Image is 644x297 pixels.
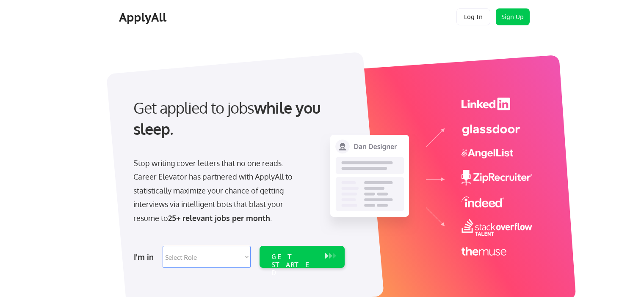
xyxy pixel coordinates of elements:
[133,97,341,140] div: Get applied to jobs .
[496,8,530,25] button: Sign Up
[134,250,158,264] div: I'm in
[133,156,307,225] div: Stop writing cover letters that no one reads. Career Elevator has partnered with ApplyAll to stat...
[456,8,490,25] button: Log In
[168,213,270,223] strong: 25+ relevant jobs per month
[119,10,169,25] div: ApplyAll
[271,253,317,277] div: GET STARTED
